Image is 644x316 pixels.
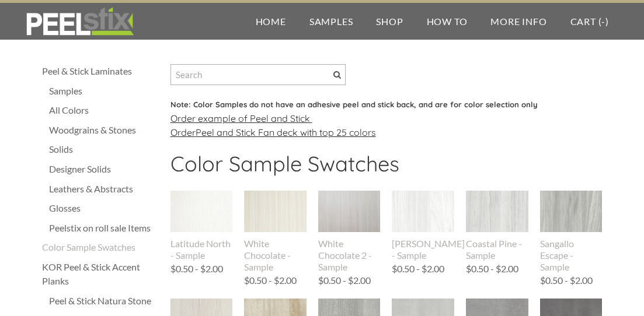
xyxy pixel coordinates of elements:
[318,238,381,273] div: White Chocolate 2 - Sample
[49,103,159,117] a: All Colors
[42,240,159,254] a: Color Sample Swatches
[203,113,310,124] a: xample of Peel and Stick
[466,171,528,252] img: s832171791223022656_p846_i1_w716.png
[540,191,603,272] a: Sangallo Escape - Sample
[466,238,528,261] div: Coastal Pine - Sample
[392,264,444,273] div: $0.50 - $2.00
[170,151,603,185] h2: Color Sample Swatches
[170,264,223,273] div: $0.50 - $2.00
[49,123,159,137] a: Woodgrains & Stones
[170,127,376,138] u: Order
[170,191,233,261] a: Latitude North - Sample
[540,238,603,273] div: Sangallo Escape - Sample
[318,191,381,272] a: White Chocolate 2 - Sample
[392,191,454,261] a: [PERSON_NAME] - Sample
[244,238,307,273] div: White Chocolate - Sample
[23,7,136,36] img: REFACE SUPPLIES
[318,276,371,285] div: $0.50 - $2.00
[170,100,538,109] font: Note: Color Samples do not have an adhesive peel and stick back, and are for color selection only
[49,201,159,215] a: Glosses
[42,64,159,78] a: Peel & Stick Laminates
[170,113,312,124] u: Order e
[49,162,159,176] a: Designer Solids
[415,3,479,40] a: How To
[196,127,376,138] a: Peel and Stick Fan deck with top 25 colors
[244,3,298,40] a: Home
[466,264,518,273] div: $0.50 - $2.00
[540,171,603,252] img: s832171791223022656_p810_i1_w640.jpeg
[479,3,558,40] a: More Info
[298,3,365,40] a: Samples
[559,3,621,40] a: Cart (-)
[244,191,307,232] img: s832171791223022656_p442_i1_w400.jpeg
[42,260,159,288] a: KOR Peel & Stick Accent Planks
[392,238,454,261] div: [PERSON_NAME] - Sample
[333,71,341,79] span: Search
[49,84,159,98] a: Samples
[49,294,159,308] a: Peel & Stick Natura Stone
[244,191,307,272] a: White Chocolate - Sample
[466,191,528,261] a: Coastal Pine - Sample
[601,16,605,27] span: -
[49,142,159,156] a: Solids
[170,238,233,261] div: Latitude North - Sample
[540,276,593,285] div: $0.50 - $2.00
[49,182,159,196] a: Leathers & Abstracts
[244,276,297,285] div: $0.50 - $2.00
[49,221,159,235] a: Peelstix on roll sale Items
[170,191,233,232] img: s832171791223022656_p435_i1_w400.jpeg
[364,3,415,40] a: Shop
[318,171,381,252] img: s832171791223022656_p796_i1_w640.jpeg
[170,64,346,85] input: Search
[392,170,454,254] img: s832171791223022656_p840_i1_w690.png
